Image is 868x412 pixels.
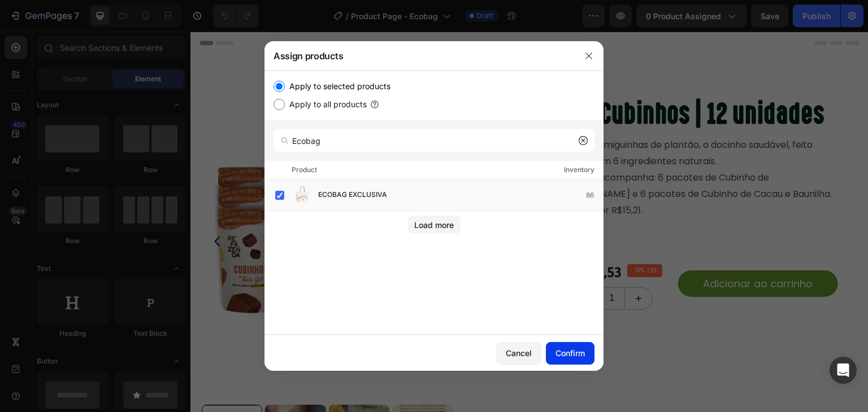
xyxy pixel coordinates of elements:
button: Load more [408,216,461,234]
label: Apply to selected products [285,80,390,93]
h1: Kit Cubinhos | 12 unidades [364,64,648,101]
div: /> [264,71,604,335]
label: Apply to all products [285,98,367,111]
div: Confirm [555,347,585,359]
button: Adicionar ao carrinho [488,239,648,265]
div: R$ 182,53 [371,230,432,251]
button: Carousel Back Arrow [20,203,34,217]
input: quantity [409,256,435,278]
div: Load more [414,219,454,231]
button: decrement [381,256,409,278]
div: OFF [455,234,468,244]
span: ECOBAG EXCLUSIVA [318,189,387,201]
input: Search products [274,129,594,152]
div: Adicionar ao carrinho [513,246,623,258]
div: 10% [444,234,455,243]
div: Cancel [506,347,532,359]
div: Open Intercom Messenger [830,357,857,384]
div: Product [292,164,317,176]
button: Cancel [496,342,541,365]
div: 86 [586,190,603,201]
div: Inventory [564,164,594,176]
img: 6 cubinhos de pasta de amendoim e 6 de cacau e baunilha [11,50,331,369]
div: Assign products [264,41,574,71]
img: product-img [291,184,314,207]
button: Confirm [546,342,594,365]
button: Carousel Next Arrow [308,203,322,217]
button: increment [435,256,462,278]
p: Para as formiguinhas de plantão, o docinho saudável, feito apenas com 6 ingredientes naturais. O ... [364,107,641,185]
